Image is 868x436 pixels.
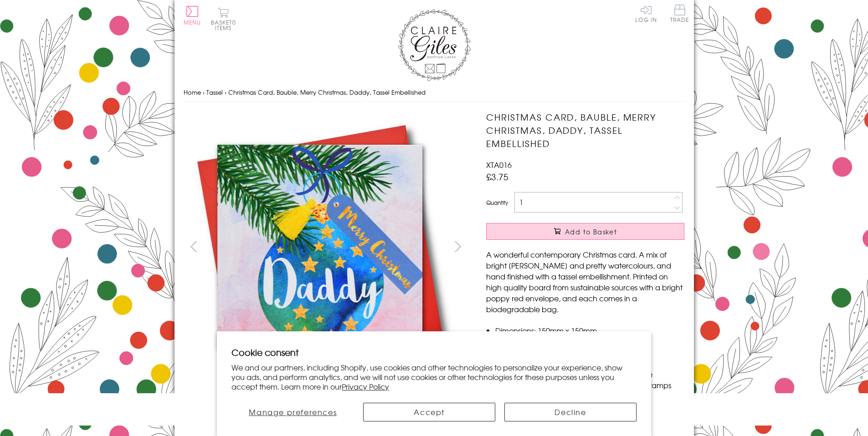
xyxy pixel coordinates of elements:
[203,88,205,96] span: ›
[486,223,684,240] button: Add to Basket
[504,403,637,421] button: Decline
[184,18,201,26] span: Menu
[447,236,468,257] button: next
[183,111,457,383] img: Christmas Card, Bauble, Merry Christmas, Daddy, Tassel Embellished
[468,111,741,384] img: Christmas Card, Bauble, Merry Christmas, Daddy, Tassel Embellished
[486,170,508,183] span: £3.75
[184,83,685,102] nav: breadcrumbs
[635,5,657,22] a: Log In
[249,406,337,417] span: Manage preferences
[670,5,689,24] a: Trade
[184,236,204,257] button: prev
[670,5,689,22] span: Trade
[211,7,236,30] button: Basket0 items
[486,159,512,170] span: XTA016
[486,249,684,314] p: A wonderful contemporary Christmas card. A mix of bright [PERSON_NAME] and pretty watercolours, a...
[206,88,223,96] a: Tassel
[231,403,354,421] button: Manage preferences
[486,111,684,150] h1: Christmas Card, Bauble, Merry Christmas, Daddy, Tassel Embellished
[398,9,471,81] img: Claire Giles Greetings Cards
[495,325,684,336] li: Dimensions: 150mm x 150mm
[231,346,637,359] h2: Cookie consent
[486,198,508,207] label: Quantity
[342,381,389,392] a: Privacy Policy
[228,88,426,96] span: Christmas Card, Bauble, Merry Christmas, Daddy, Tassel Embellished
[225,88,226,96] span: ›
[565,227,617,236] span: Add to Basket
[184,6,201,25] button: Menu
[231,363,637,391] p: We and our partners, including Shopify, use cookies and other technologies to personalize your ex...
[215,18,236,32] span: 0 items
[363,403,495,421] button: Accept
[184,88,201,96] a: Home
